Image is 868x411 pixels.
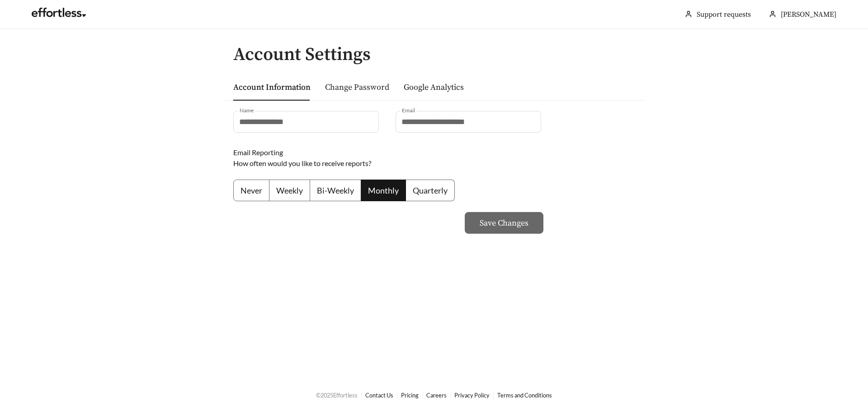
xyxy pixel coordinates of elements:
[365,392,393,399] a: Contact Us
[368,185,399,195] span: Monthly
[233,158,528,169] div: How often would you like to receive reports?
[316,392,358,399] span: © 2025 Effortless
[781,10,836,19] span: [PERSON_NAME]
[404,82,464,92] a: Google Analytics
[426,392,447,399] a: Careers
[413,185,448,195] span: Quarterly
[497,392,552,399] a: Terms and Conditions
[317,185,354,195] span: Bi-Weekly
[233,45,646,65] h2: Account Settings
[454,392,490,399] a: Privacy Policy
[276,185,303,195] span: Weekly
[241,185,262,195] span: Never
[401,392,419,399] a: Pricing
[697,10,751,19] a: Support requests
[233,82,311,92] a: Account Information
[233,147,528,158] div: Email Reporting
[465,212,543,234] button: Save Changes
[325,82,389,92] a: Change Password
